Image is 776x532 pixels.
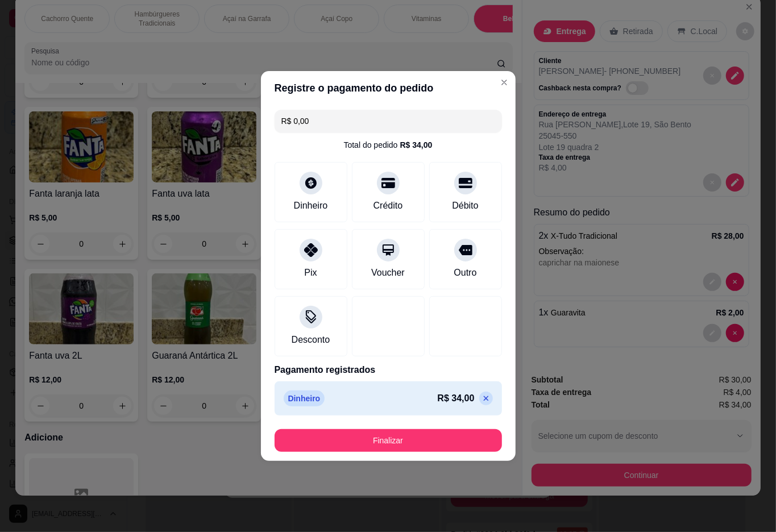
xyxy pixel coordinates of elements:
input: Ex.: hambúrguer de cordeiro [281,110,495,132]
p: Dinheiro [284,390,325,406]
div: Pix [304,266,317,280]
div: Desconto [292,333,330,347]
div: Débito [452,199,478,213]
div: Total do pedido [344,139,433,151]
button: Close [495,73,513,92]
button: Finalizar [275,429,502,452]
p: R$ 34,00 [438,392,475,405]
div: Voucher [371,266,405,280]
div: Crédito [374,199,403,213]
p: Pagamento registrados [275,363,502,377]
header: Registre o pagamento do pedido [261,71,516,105]
div: R$ 34,00 [400,139,433,151]
div: Outro [454,266,476,280]
div: Dinheiro [294,199,328,213]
